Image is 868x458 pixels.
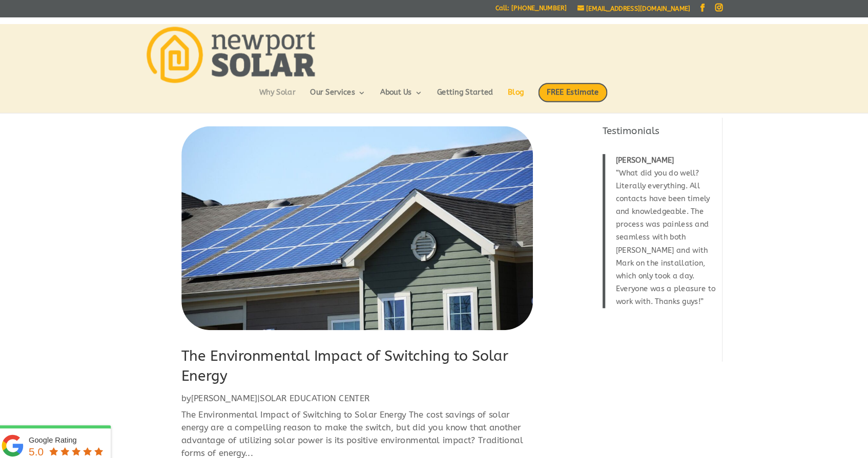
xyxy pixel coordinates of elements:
span: FREE Estimate [534,79,601,98]
a: About Us [383,85,424,102]
a: SOLAR EDUCATION CENTER [268,376,374,386]
p: The Environmental Impact of Switching to Solar Energy The cost savings of solar energy are a comp... [193,390,529,440]
a: Our Services [316,85,369,102]
p: by | [193,375,529,387]
a: Blog [505,85,521,102]
img: The Environmental Impact of Switching to Solar Energy [193,121,529,316]
a: read more [193,440,529,452]
a: [EMAIL_ADDRESS][DOMAIN_NAME] [572,5,680,12]
span: 5.0 [47,426,61,438]
a: [PERSON_NAME] [202,376,266,386]
a: FREE Estimate [534,79,601,108]
span: [PERSON_NAME] [609,149,665,158]
a: Why Solar [267,85,302,102]
a: The Environmental Impact of Switching to Solar Energy [193,332,506,368]
div: Google Rating [47,416,120,426]
img: Newport Solar | Solar Energy Optimized. [160,26,321,79]
a: Call: [PHONE_NUMBER] [493,5,562,15]
h4: Testimonials [596,119,704,137]
blockquote: What did you do well? Literally everything. All contacts have been timely and knowledgeable. The ... [596,147,704,295]
a: Getting Started [438,85,491,102]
